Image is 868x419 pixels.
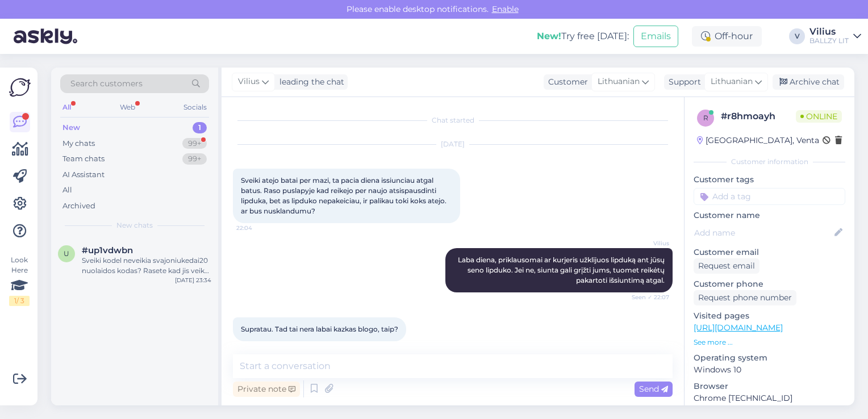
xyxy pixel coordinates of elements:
p: See more ... [694,337,845,347]
div: Socials [181,100,209,115]
span: Lithuanian [598,76,640,88]
div: All [60,100,73,115]
p: Customer tags [694,174,845,186]
div: 99+ [182,138,207,149]
div: leading the chat [275,76,344,88]
span: 22:07 [236,342,279,350]
div: [DATE] 23:34 [175,276,211,284]
span: Lithuanian [711,76,753,88]
div: Web [118,100,137,115]
span: Seen ✓ 22:07 [627,293,669,301]
div: [GEOGRAPHIC_DATA], Venta [697,135,819,146]
p: Chrome [TECHNICAL_ID] [694,392,845,404]
p: Operating system [694,352,845,364]
button: Emails [633,26,678,47]
div: Support [664,76,701,88]
div: Customer [544,76,588,88]
div: Look Here [9,255,30,306]
div: Archive chat [773,74,844,90]
p: Customer email [694,246,845,258]
p: Visited pages [694,310,845,322]
div: BALLZY LIT [809,36,849,45]
img: Askly Logo [9,77,31,98]
div: Customer information [694,157,845,167]
p: Customer phone [694,278,845,290]
div: AI Assistant [62,169,105,181]
span: #up1vdwbn [82,245,133,255]
span: u [64,249,69,258]
div: All [62,185,72,196]
span: New chats [116,220,153,231]
p: Windows 10 [694,364,845,376]
div: [DATE] [233,139,673,149]
div: Team chats [62,153,105,165]
div: My chats [62,138,95,149]
div: Try free [DATE]: [537,30,629,43]
div: Off-hour [692,26,762,47]
span: r [703,114,708,122]
a: [URL][DOMAIN_NAME] [694,322,783,333]
div: Private note [233,382,300,397]
div: Chat started [233,115,673,125]
a: ViliusBALLZY LIT [809,27,861,45]
span: 22:04 [236,224,279,232]
span: Enable [489,4,522,14]
span: Sveiki atejo batai per mazi, ta pacia diena issiunciau atgal batus. Raso puslapyje kad reikejo pe... [241,176,448,215]
input: Add name [694,227,832,239]
div: Request phone number [694,290,796,305]
input: Add a tag [694,188,845,205]
p: Customer name [694,209,845,221]
span: Vilius [627,239,669,248]
div: V [789,28,805,44]
span: Search customers [70,78,143,90]
div: Request email [694,258,759,274]
span: Laba diena, priklausomai ar kurjeris užklijuos lipduką ant jūsų seno lipduko. Jei ne, siunta gali... [458,255,666,284]
span: Supratau. Tad tai nera labai kazkas blogo, taip? [241,325,398,333]
p: Browser [694,380,845,392]
div: # r8hmoayh [721,110,796,123]
div: 99+ [182,153,207,165]
div: 1 [193,122,207,133]
span: Vilius [238,76,260,88]
div: Sveiki kodel neveikia svajoniukedai20 nuolaidos kodas? Rasete kad jis veiks iki 23:59, dabar yra ... [82,255,211,276]
div: Archived [62,200,95,212]
div: Vilius [809,27,849,36]
b: New! [537,31,561,41]
span: Send [639,384,668,394]
div: 1 / 3 [9,296,30,306]
span: Online [796,110,842,123]
div: New [62,122,80,133]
